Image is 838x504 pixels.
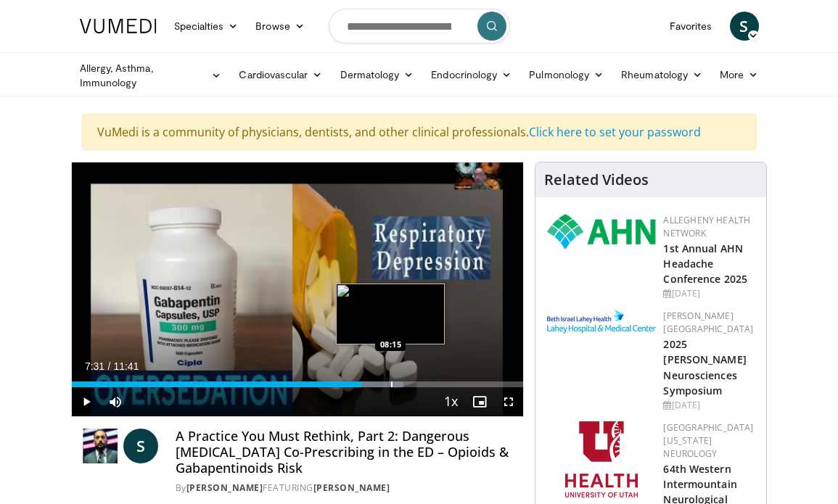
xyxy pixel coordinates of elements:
[247,12,313,41] a: Browse
[230,60,331,89] a: Cardiovascular
[547,310,656,334] img: e7977282-282c-4444-820d-7cc2733560fd.jpg.150x105_q85_autocrop_double_scale_upscale_version-0.2.jpg
[80,19,157,33] img: VuMedi Logo
[113,360,139,372] span: 11:41
[711,60,767,89] a: More
[108,360,111,372] span: /
[82,114,757,150] div: VuMedi is a community of physicians, dentists, and other clinical professionals.
[730,12,759,41] a: S
[72,387,101,416] button: Play
[465,387,494,416] button: Enable picture-in-picture mode
[663,241,747,286] a: 1st Annual AHN Headache Conference 2025
[663,214,750,239] a: Allegheny Health Network
[565,421,638,497] img: f6362829-b0a3-407d-a044-59546adfd345.png.150x105_q85_autocrop_double_scale_upscale_version-0.2.png
[72,162,524,416] video-js: Video Player
[663,337,746,397] a: 2025 [PERSON_NAME] Neurosciences Symposium
[336,284,445,344] img: image.jpeg
[612,60,711,89] a: Rheumatology
[663,287,755,300] div: [DATE]
[529,124,701,140] a: Click here to set your password
[83,429,118,463] img: Dr. Sergey Motov
[165,12,247,41] a: Specialties
[520,60,612,89] a: Pulmonology
[494,387,523,416] button: Fullscreen
[72,381,524,387] div: Progress Bar
[663,310,753,335] a: [PERSON_NAME][GEOGRAPHIC_DATA]
[544,171,649,189] h4: Related Videos
[332,60,423,89] a: Dermatology
[85,360,104,372] span: 7:31
[329,9,510,44] input: Search topics, interventions
[313,482,390,494] a: [PERSON_NAME]
[71,61,231,90] a: Allergy, Asthma, Immunology
[101,387,130,416] button: Mute
[663,399,755,412] div: [DATE]
[176,482,513,495] div: By FEATURING
[436,387,465,416] button: Playback Rate
[176,429,513,476] h4: A Practice You Must Rethink, Part 2: Dangerous [MEDICAL_DATA] Co-Prescribing in the ED – Opioids ...
[186,482,263,494] a: [PERSON_NAME]
[547,214,656,249] img: 628ffacf-ddeb-4409-8647-b4d1102df243.png.150x105_q85_autocrop_double_scale_upscale_version-0.2.png
[663,421,753,460] a: [GEOGRAPHIC_DATA][US_STATE] Neurology
[661,12,721,41] a: Favorites
[422,60,520,89] a: Endocrinology
[123,429,158,463] a: S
